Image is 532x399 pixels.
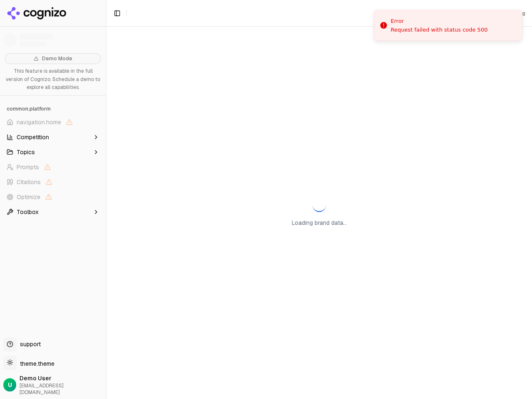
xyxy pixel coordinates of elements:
[292,219,347,227] p: Loading brand data...
[17,178,41,186] span: Citations
[17,340,41,348] span: support
[17,148,35,156] span: Topics
[391,26,488,34] div: Request failed with status code 500
[17,208,39,216] span: Toolbox
[3,145,103,159] button: Topics
[3,205,103,219] button: Toolbox
[17,193,40,201] span: Optimize
[8,381,12,389] span: U
[391,17,488,25] div: Error
[20,382,103,396] span: [EMAIL_ADDRESS][DOMAIN_NAME]
[3,131,103,144] button: Competition
[20,374,103,382] span: Demo User
[17,133,49,141] span: Competition
[17,360,54,367] span: theme.theme
[17,118,61,126] span: navigation.home
[17,163,39,171] span: Prompts
[5,67,101,92] p: This feature is available in the full version of Cognizo. Schedule a demo to explore all capabili...
[3,102,103,116] div: common.platform
[42,55,72,62] span: Demo Mode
